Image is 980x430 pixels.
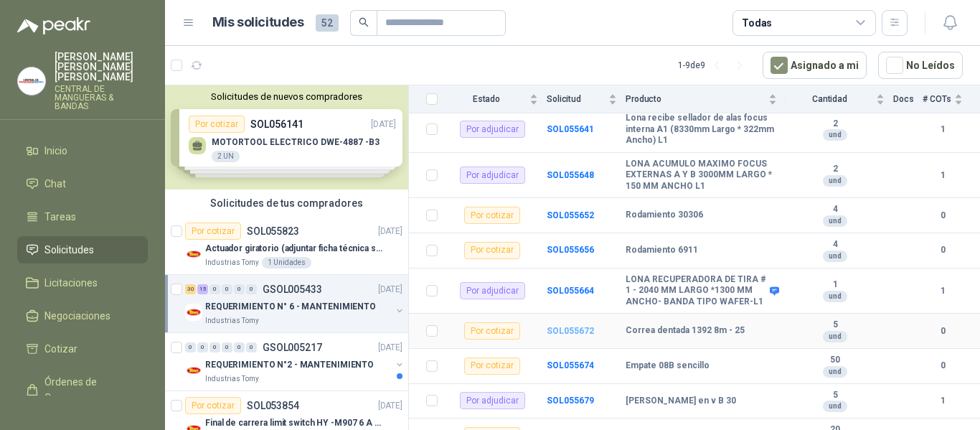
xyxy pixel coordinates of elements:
div: und [823,251,847,262]
b: 1 [923,394,963,408]
a: Negociaciones [17,302,148,329]
p: [DATE] [378,341,402,355]
p: SOL055823 [247,226,299,236]
b: 0 [923,359,963,373]
div: und [823,175,847,187]
span: Cantidad [786,94,873,104]
img: Logo peakr [17,17,90,34]
b: 5 [786,319,885,331]
span: Órdenes de Compra [44,374,134,406]
span: Licitaciones [44,275,98,291]
b: Rodamiento 30306 [626,210,703,221]
div: 0 [234,284,245,294]
div: 0 [246,284,257,294]
div: 1 Unidades [262,257,311,268]
div: 0 [222,284,232,294]
div: Por cotizar [464,322,520,340]
p: SOL053854 [247,401,299,411]
th: Docs [893,85,923,113]
div: 30 [185,284,196,294]
p: Industrias Tomy [205,315,259,327]
p: Industrias Tomy [205,257,259,268]
div: Por cotizar [185,223,241,240]
a: Cotizar [17,335,148,363]
div: Solicitudes de tus compradores [165,190,408,217]
b: Empate 08B sencillo [626,360,710,372]
p: [PERSON_NAME] [PERSON_NAME] [PERSON_NAME] [55,52,148,82]
a: Tareas [17,203,148,230]
b: SOL055664 [547,286,594,296]
div: Por cotizar [185,397,241,414]
a: Por cotizarSOL055823[DATE] Company LogoActuador giratorio (adjuntar ficha técnica si es diferente... [165,217,408,275]
div: Por adjudicar [460,167,525,184]
div: und [823,366,847,378]
th: Estado [446,85,547,113]
p: CENTRAL DE MANGUERAS & BANDAS [55,85,148,111]
p: Actuador giratorio (adjuntar ficha técnica si es diferente a festo) [205,242,384,256]
div: und [823,291,847,302]
b: 1 [923,169,963,182]
a: Licitaciones [17,269,148,296]
div: Por adjudicar [460,121,525,138]
div: 1 - 9 de 9 [678,54,751,77]
span: Solicitud [547,94,606,104]
span: # COTs [923,94,951,104]
span: search [359,17,369,27]
b: 0 [923,243,963,257]
div: und [823,401,847,412]
th: Producto [626,85,786,113]
th: Cantidad [786,85,893,113]
span: Negociaciones [44,308,110,324]
p: [DATE] [378,283,402,296]
div: 0 [185,342,196,352]
div: Por cotizar [464,207,520,224]
div: 0 [222,342,232,352]
b: SOL055641 [547,124,594,134]
div: und [823,331,847,342]
div: Solicitudes de nuevos compradoresPor cotizarSOL056141[DATE] MOTORTOOL ELECTRICO DWE-4887 -B32 UNP... [165,85,408,190]
span: 52 [316,14,339,32]
b: 4 [786,239,885,251]
div: und [823,129,847,141]
b: 50 [786,355,885,366]
b: 2 [786,118,885,130]
b: 2 [786,164,885,175]
button: Asignado a mi [763,52,867,79]
div: Por adjudicar [460,392,525,409]
span: Chat [44,176,66,192]
a: 30 15 0 0 0 0 GSOL005433[DATE] Company LogoREQUERIMIENTO N° 6 - MANTENIMIENTOIndustrias Tomy [185,281,405,327]
a: SOL055648 [547,170,594,180]
div: 0 [246,342,257,352]
span: Inicio [44,143,67,159]
b: 4 [786,204,885,215]
b: 1 [923,284,963,298]
th: Solicitud [547,85,626,113]
b: 0 [923,324,963,338]
div: Por cotizar [464,242,520,259]
a: SOL055674 [547,360,594,370]
a: Chat [17,170,148,197]
span: Tareas [44,209,76,225]
b: Correa dentada 1392 8m - 25 [626,325,745,337]
b: 0 [923,209,963,223]
p: [DATE] [378,225,402,238]
p: GSOL005217 [263,342,322,352]
b: SOL055656 [547,245,594,255]
a: Inicio [17,137,148,164]
b: Lona recibe sellador de alas focus interna A1 (8330mm Largo * 322mm Ancho) L1 [626,113,777,146]
b: LONA ACUMULO MAXIMO FOCUS EXTERNAS A Y B 3000MM LARGO * 150 MM ANCHO L1 [626,159,777,192]
p: REQUERIMIENTO N° 6 - MANTENIMIENTO [205,300,376,314]
b: Rodamiento 6911 [626,245,698,256]
img: Company Logo [18,67,45,95]
span: Estado [446,94,527,104]
a: SOL055679 [547,396,594,406]
span: Cotizar [44,341,77,357]
p: REQUERIMIENTO N°2 - MANTENIMIENTO [205,358,374,372]
b: 5 [786,390,885,401]
button: Solicitudes de nuevos compradores [171,91,402,102]
h1: Mis solicitudes [212,12,304,33]
p: Industrias Tomy [205,373,259,385]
